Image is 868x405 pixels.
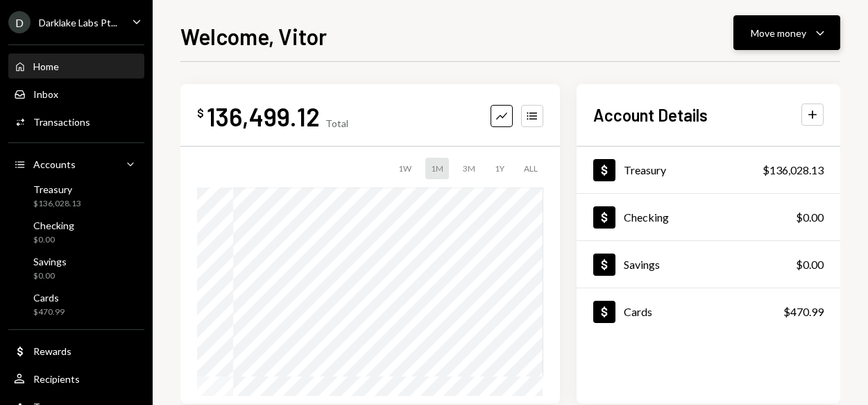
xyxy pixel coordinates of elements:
[8,179,144,213] a: Treasury$136,028.13
[393,158,417,179] div: 1W
[489,158,510,179] div: 1Y
[796,209,824,226] div: $0.00
[180,22,327,50] h1: Welcome, Vitor
[8,338,144,363] a: Rewards
[796,256,824,273] div: $0.00
[33,116,90,128] div: Transactions
[751,26,806,40] div: Move money
[33,220,74,231] div: Checking
[593,104,708,126] h2: Account Details
[577,288,840,335] a: Cards$470.99
[325,117,348,129] div: Total
[33,270,67,282] div: $0.00
[33,234,74,246] div: $0.00
[197,106,204,120] div: $
[8,81,144,106] a: Inbox
[577,241,840,288] a: Savings$0.00
[33,60,59,72] div: Home
[624,163,666,176] div: Treasury
[8,109,144,134] a: Transactions
[733,15,840,50] button: Move money
[763,162,824,179] div: $136,028.13
[33,198,81,210] div: $136,028.13
[457,158,481,179] div: 3M
[8,53,144,78] a: Home
[33,292,65,304] div: Cards
[33,183,81,195] div: Treasury
[33,88,58,100] div: Inbox
[33,306,65,318] div: $470.99
[8,11,31,33] div: D
[8,251,144,285] a: Savings$0.00
[577,147,840,193] a: Treasury$136,028.13
[39,17,117,28] div: Darklake Labs Pt...
[33,256,67,267] div: Savings
[8,151,144,176] a: Accounts
[783,304,824,320] div: $470.99
[624,258,660,271] div: Savings
[33,373,80,385] div: Recipients
[33,345,71,357] div: Rewards
[207,101,320,132] div: 136,499.12
[8,366,144,391] a: Recipients
[624,210,669,224] div: Checking
[624,305,652,318] div: Cards
[577,194,840,240] a: Checking$0.00
[8,215,144,249] a: Checking$0.00
[8,288,144,321] a: Cards$470.99
[33,158,76,170] div: Accounts
[425,158,449,179] div: 1M
[518,158,543,179] div: ALL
